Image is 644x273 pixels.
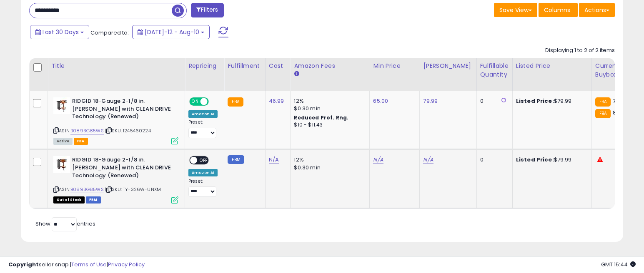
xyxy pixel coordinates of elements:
div: Fulfillment [228,62,261,70]
a: N/A [373,156,383,164]
span: Last 30 Days [43,28,79,36]
div: ASIN: [53,156,178,202]
b: RIDGID 18-Gauge 2-1/8 in. [PERSON_NAME] with CLEAN DRIVE Technology (Renewed) [72,156,173,181]
button: Last 30 Days [30,25,89,39]
a: 46.99 [269,97,284,105]
img: 41S3LM7h1gL._SL40_.jpg [53,156,70,173]
div: $10 - $11.43 [294,122,363,129]
span: All listings currently available for purchase on Amazon [53,138,73,145]
button: Save View [494,3,537,17]
a: B0893G85WS [70,186,104,193]
img: 41S3LM7h1gL._SL40_.jpg [53,97,70,114]
span: 84.95 [613,109,628,117]
div: Min Price [373,62,416,70]
div: Displaying 1 to 2 of 2 items [545,47,615,55]
b: Listed Price: [516,97,554,105]
span: | SKU: TY-326W-UNXM [105,186,161,193]
div: Fulfillable Quantity [480,62,509,79]
small: FBA [595,97,611,107]
span: ON [190,98,200,105]
a: N/A [269,156,279,164]
span: FBA [74,138,88,145]
a: 65.00 [373,97,388,105]
div: Listed Price [516,62,588,70]
b: RIDGID 18-Gauge 2-1/8 in. [PERSON_NAME] with CLEAN DRIVE Technology (Renewed) [72,97,173,123]
b: Reduced Prof. Rng. [294,114,348,121]
div: Title [51,62,181,70]
a: 79.99 [423,97,438,105]
span: Show: entries [35,220,95,228]
div: Preset: [188,119,218,138]
button: [DATE]-12 - Aug-10 [132,25,210,39]
span: Compared to: [90,29,129,37]
span: 2025-09-12 15:44 GMT [601,261,636,268]
div: $0.30 min [294,164,363,171]
button: Filters [191,3,223,17]
a: B0893G85WS [70,127,104,134]
span: FBM [86,196,101,204]
div: 0 [480,156,506,164]
strong: Copyright [8,261,39,268]
span: Columns [544,6,570,14]
div: $79.99 [516,97,585,105]
div: 0 [480,97,506,105]
div: Current Buybox Price [595,62,638,79]
a: Terms of Use [71,261,107,268]
div: Amazon AI [188,110,218,118]
span: [DATE]-12 - Aug-10 [145,28,199,36]
span: OFF [197,157,210,164]
div: Preset: [188,179,218,197]
a: N/A [423,156,433,164]
div: Cost [269,62,287,70]
div: Amazon Fees [294,62,366,70]
small: FBA [595,109,611,118]
div: ASIN: [53,97,178,144]
div: 12% [294,97,363,105]
span: All listings that are currently out of stock and unavailable for purchase on Amazon [53,196,85,204]
button: Columns [539,3,578,17]
div: $79.99 [516,156,585,164]
div: 12% [294,156,363,164]
div: Amazon AI [188,169,218,176]
small: FBM [228,155,244,164]
div: [PERSON_NAME] [423,62,473,70]
div: Repricing [188,62,221,70]
div: seller snap | | [8,261,145,269]
span: 79.99 [613,97,627,105]
span: | SKU: 1245460224 [105,127,151,134]
a: Privacy Policy [108,261,145,268]
span: OFF [208,98,221,105]
button: Actions [579,3,615,17]
b: Listed Price: [516,156,554,164]
small: Amazon Fees. [294,70,299,78]
div: $0.30 min [294,105,363,112]
small: FBA [228,97,243,107]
